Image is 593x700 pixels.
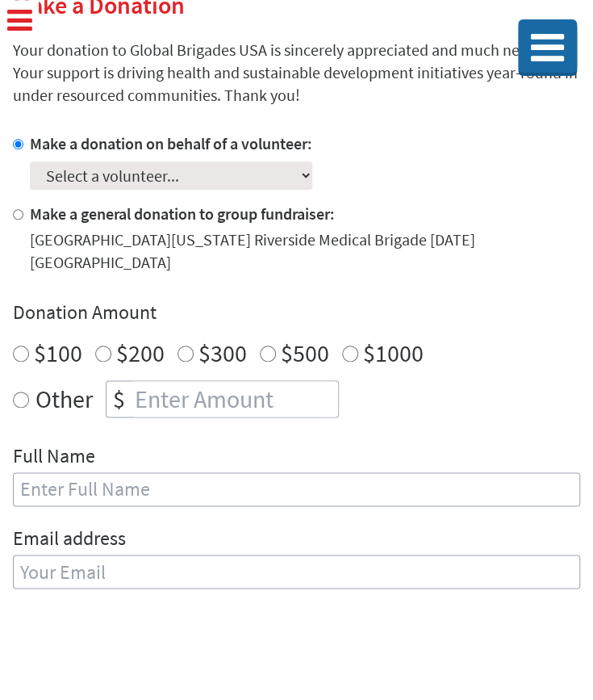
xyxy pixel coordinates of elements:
[13,627,258,690] iframe: reCAPTCHA
[281,337,329,368] label: $500
[30,133,312,153] label: Make a donation on behalf of a volunteer:
[13,443,95,472] label: Full Name
[13,472,580,506] input: Enter Full Name
[13,555,580,589] input: Your Email
[116,337,165,368] label: $200
[106,381,132,417] div: $
[35,380,93,417] label: Other
[13,300,580,325] h4: Donation Amount
[34,337,82,368] label: $100
[13,39,580,107] p: Your donation to Global Brigades USA is sincerely appreciated and much needed! Your support is dr...
[363,337,424,368] label: $1000
[30,203,335,224] label: Make a general donation to group fundraiser:
[132,381,338,417] input: Enter Amount
[30,228,580,274] div: [GEOGRAPHIC_DATA][US_STATE] Riverside Medical Brigade [DATE] [GEOGRAPHIC_DATA]
[13,526,126,555] label: Email address
[198,337,247,368] label: $300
